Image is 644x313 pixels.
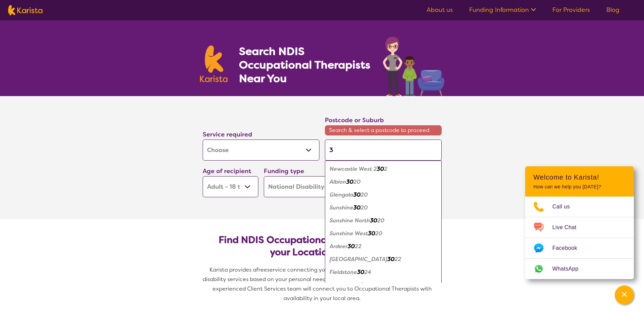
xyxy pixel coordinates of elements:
[330,204,353,211] em: Sunshine
[383,37,444,96] img: occupational-therapy
[264,167,304,175] label: Funding type
[330,230,368,237] em: Sunshine West
[377,165,384,172] em: 30
[328,214,438,227] div: Sunshine North 3020
[328,201,438,214] div: Sunshine 3020
[208,234,436,258] h2: Find NDIS Occupational Therapists based on your Location & Needs
[330,191,353,198] em: Glengala
[348,243,355,250] em: 30
[387,256,394,263] em: 30
[330,178,346,185] em: Albion
[353,191,361,198] em: 30
[328,240,438,253] div: Ardeer 3022
[355,243,362,250] em: 22
[328,279,438,292] div: Mambourin 3024
[325,116,384,124] label: Postcode or Suburb
[525,197,634,279] ul: Choose channel
[328,188,438,201] div: Glengala 3020
[328,176,438,188] div: Albion 3020
[525,166,634,279] div: Channel Menu
[328,253,438,266] div: Deer Park East 3022
[552,264,587,274] span: WhatsApp
[239,44,371,85] h1: Search NDIS Occupational Therapists Near You
[346,178,353,185] em: 30
[361,204,368,211] em: 20
[364,269,371,276] em: 24
[384,165,387,172] em: 2
[328,163,438,176] div: Newcastle West 2302
[330,269,357,276] em: Fieldstone
[200,45,228,82] img: Karista logo
[330,165,377,172] em: Newcastle West 2
[360,281,367,289] em: 30
[377,217,384,224] em: 20
[367,281,374,289] em: 24
[525,259,634,279] a: Web link opens in a new tab.
[552,202,578,212] span: Call us
[552,222,585,233] span: Live Chat
[330,256,387,263] em: [GEOGRAPHIC_DATA]
[8,5,42,15] img: Karista logo
[615,286,634,305] button: Channel Menu
[361,191,368,198] em: 20
[325,125,442,135] span: Search & select a postcode to proceed
[606,6,620,14] a: Blog
[375,230,382,237] em: 20
[325,140,442,161] input: Type
[203,130,252,139] label: Service required
[368,230,375,237] em: 30
[353,178,361,185] em: 20
[328,266,438,279] div: Fieldstone 3024
[427,6,453,14] a: About us
[330,281,360,289] em: Mambourin
[394,256,401,263] em: 22
[330,243,348,250] em: Ardeer
[203,167,251,175] label: Age of recipient
[357,269,364,276] em: 30
[256,266,267,273] span: free
[353,204,361,211] em: 30
[328,227,438,240] div: Sunshine West 3020
[552,6,590,14] a: For Providers
[552,243,585,253] span: Facebook
[533,173,626,181] h2: Welcome to Karista!
[203,266,443,302] span: service connecting you with Occupational Therapists and other disability services based on your p...
[370,217,377,224] em: 30
[209,266,256,273] span: Karista provides a
[533,184,626,190] p: How can we help you [DATE]?
[469,6,536,14] a: Funding Information
[330,217,370,224] em: Sunshine North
